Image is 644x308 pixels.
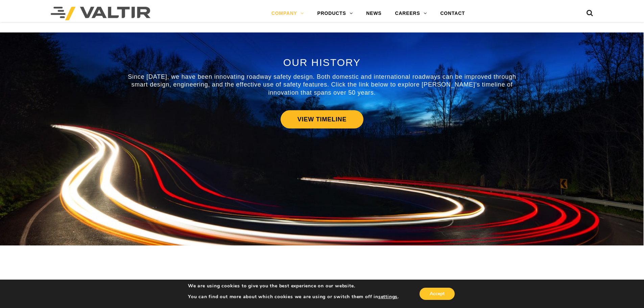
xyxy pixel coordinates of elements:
[265,7,311,20] a: COMPANY
[420,288,455,300] button: Accept
[188,283,399,289] p: We are using cookies to give you the best experience on our website.
[359,7,388,20] a: NEWS
[188,294,399,300] p: You can find out more about which cookies we are using or switch them off in .
[433,7,472,20] a: CONTACT
[311,7,360,20] a: PRODUCTS
[128,73,516,96] span: Since [DATE], we have been innovating roadway safety design. Both domestic and international road...
[281,110,363,128] a: VIEW TIMELINE
[51,7,150,20] img: Valtir
[378,294,398,300] button: settings
[388,7,434,20] a: CAREERS
[283,57,361,68] span: OUR HISTORY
